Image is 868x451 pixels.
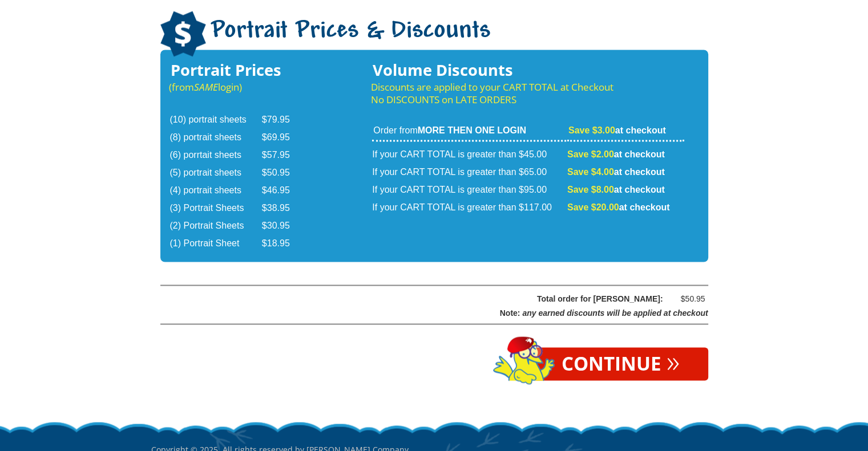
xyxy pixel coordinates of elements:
[371,64,685,76] h3: Volume Discounts
[170,147,261,164] td: (6) porrtait sheets
[667,354,680,367] span: »
[169,81,305,94] p: (from login)
[262,165,304,181] td: $50.95
[568,125,666,135] strong: at checkout
[567,149,614,159] span: Save $2.00
[371,81,685,106] p: Discounts are applied to your CART TOTAL at Checkout No DISCOUNTS on LATE ORDERS
[170,218,261,234] td: (2) Portrait Sheets
[567,167,665,177] strong: at checkout
[567,202,619,212] span: Save $20.00
[567,167,614,177] span: Save $4.00
[262,129,304,146] td: $69.95
[500,308,520,317] span: Note:
[522,308,708,317] span: any earned discounts will be applied at checkout
[533,347,708,380] a: Continue»
[567,149,665,159] strong: at checkout
[170,235,261,252] td: (1) Portrait Sheet
[372,182,566,198] td: If your CART TOTAL is greater than $95.00
[567,185,614,194] span: Save $8.00
[372,124,566,141] td: Order from
[170,165,261,181] td: (5) portrait sheets
[671,291,705,306] div: $50.95
[372,143,566,163] td: If your CART TOTAL is greater than $45.00
[372,200,566,216] td: If your CART TOTAL is greater than $117.00
[418,125,526,135] strong: MORE THEN ONE LOGIN
[194,80,218,94] em: SAME
[160,11,708,58] h1: Portrait Prices & Discounts
[170,182,261,199] td: (4) portrait sheets
[567,185,665,194] strong: at checkout
[262,218,304,234] td: $30.95
[567,202,670,212] strong: at checkout
[262,200,304,217] td: $38.95
[170,129,261,146] td: (8) portrait sheets
[372,164,566,181] td: If your CART TOTAL is greater than $65.00
[170,112,261,128] td: (10) portrait sheets
[262,182,304,199] td: $46.95
[262,147,304,164] td: $57.95
[262,235,304,252] td: $18.95
[170,200,261,217] td: (3) Portrait Sheets
[169,64,305,76] h3: Portrait Prices
[568,125,615,135] span: Save $3.00
[189,291,663,306] div: Total order for [PERSON_NAME]:
[262,112,304,128] td: $79.95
